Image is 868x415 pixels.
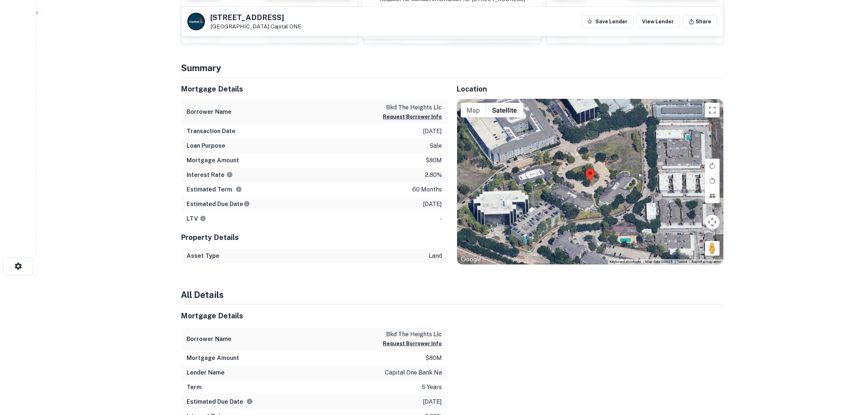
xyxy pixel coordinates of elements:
h6: Mortgage Amount [187,156,240,165]
p: land [429,252,442,260]
svg: Term is based on a standard schedule for this type of loan. [236,186,242,193]
button: Show satellite imagery [486,103,523,117]
svg: The interest rates displayed on the website are for informational purposes only and may be report... [226,171,233,178]
button: Keyboard shortcuts [610,259,641,264]
button: Drag Pegman onto the map to open Street View [705,241,720,256]
h6: Borrower Name [187,335,232,344]
h5: Mortgage Details [181,84,448,94]
h6: Term [187,383,202,392]
h6: Estimated Term [187,185,242,194]
p: [DATE] [423,397,442,406]
h4: Summary [181,61,724,74]
button: Save Lender [581,15,634,28]
button: Request Borrower Info [383,112,442,121]
button: Tilt map [705,189,720,203]
h5: Mortgage Details [181,310,448,321]
p: sale [430,141,442,150]
a: View Lender [637,15,680,28]
a: Terms (opens in new tab) [677,260,688,264]
button: Rotate map counterclockwise [705,174,720,188]
a: Report a map error [692,260,721,264]
button: Toggle fullscreen view [705,103,720,117]
svg: LTVs displayed on the website are for informational purposes only and may be reported incorrectly... [200,215,206,222]
p: - [440,214,442,223]
a: Open this area in Google Maps (opens a new window) [459,255,483,264]
h5: [STREET_ADDRESS] [211,14,302,21]
button: Map camera controls [705,215,720,229]
a: Capital ONE [271,23,302,30]
svg: Estimate is based on a standard schedule for this type of loan. [246,398,253,405]
p: capital one bank na [385,368,442,377]
p: 2.80% [425,171,442,179]
p: [DATE] [423,200,442,209]
h6: Interest Rate [187,171,233,179]
h6: Lender Name [187,368,225,377]
img: Google [459,255,483,264]
h6: Borrower Name [187,108,232,116]
svg: Estimate is based on a standard schedule for this type of loan. [244,201,250,207]
h6: LTV [187,214,206,223]
iframe: Chat Widget [832,357,868,392]
p: [GEOGRAPHIC_DATA] [211,23,302,30]
p: 60 months [413,185,442,194]
p: $80m [426,354,442,362]
p: bkd the heights llc [383,103,442,112]
p: 5 years [422,383,442,392]
h6: Loan Purpose [187,141,226,150]
h5: Location [457,84,724,94]
button: Show street map [461,103,486,117]
p: bkd the heights llc [383,330,442,339]
p: $80m [426,156,442,165]
h6: Estimated Due Date [187,200,250,209]
button: Rotate map clockwise [705,159,720,173]
h6: Estimated Due Date [187,397,253,406]
h6: Mortgage Amount [187,354,240,362]
h6: Transaction Date [187,127,236,136]
span: Map data ©2025 [646,260,673,264]
button: Request Borrower Info [383,339,442,348]
button: Share [683,15,717,28]
h6: Asset Type [187,252,220,260]
p: [DATE] [423,127,442,136]
h4: All Details [181,288,724,301]
h5: Property Details [181,232,448,243]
